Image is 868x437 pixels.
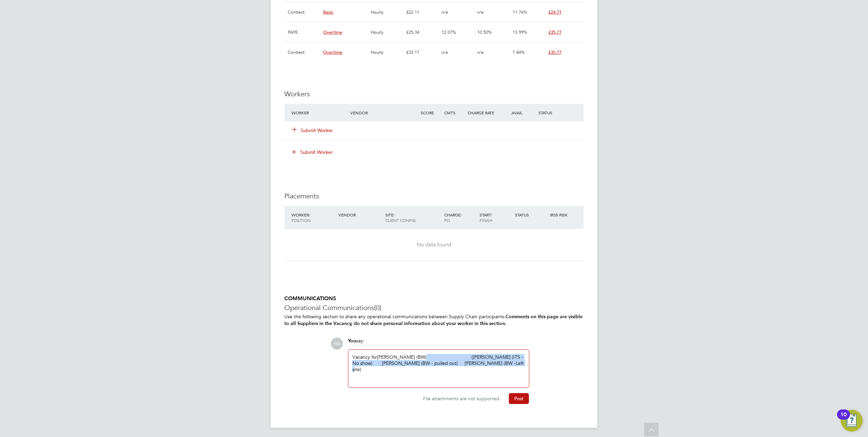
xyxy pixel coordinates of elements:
[513,9,527,15] span: 11.76%
[291,241,577,248] div: No data found
[537,107,584,119] div: Status
[385,212,416,223] span: / Client Config
[441,29,456,35] span: 12.07%
[323,49,342,55] span: Overtime
[441,9,448,15] span: n/a
[290,209,337,226] div: Worker
[286,22,321,42] div: PAYE
[501,107,537,119] div: Avail
[466,107,501,119] div: Charge Rate
[374,303,381,312] span: (0)
[477,49,484,55] span: n/a
[323,29,342,35] span: Overtime
[323,9,333,15] span: Basic
[513,209,549,221] div: Status
[548,209,572,221] div: IR35 Risk
[284,192,584,200] h3: Placements
[291,212,311,223] span: / Position
[331,338,343,350] span: HA
[548,29,562,35] span: £35.77
[286,43,321,62] div: Contract
[478,209,513,226] div: Start
[513,49,525,55] span: 7.84%
[293,127,333,134] button: Submit Worker
[352,354,525,383] div: Vacancy for [PERSON_NAME] (BW) ([PERSON_NAME] (ITS - No show) [PERSON_NAME] (BW - pulled out) [PE...
[287,147,338,158] button: Submit Worker
[284,314,583,326] b: Comments on this page are visible to all Suppliers in the Vacancy, do not share personal informat...
[509,393,529,404] button: Post
[423,395,501,402] span: File attachments are not supported.
[444,212,462,223] span: / PO
[548,49,562,55] span: £35.77
[513,29,527,35] span: 13.99%
[477,9,484,15] span: n/a
[384,209,443,226] div: Site
[404,22,440,42] div: £25.34
[404,2,440,22] div: £22.11
[286,2,321,22] div: Contract
[348,338,356,344] span: You
[480,212,493,223] span: / Finish
[840,415,847,423] div: 10
[548,9,562,15] span: £24.71
[443,107,466,119] div: Cmts
[841,410,863,432] button: Open Resource Center, 10 new notifications
[284,90,584,98] h3: Workers
[284,303,584,312] h3: Operational Communications
[369,22,404,42] div: Hourly
[419,107,443,119] div: Score
[349,107,419,119] div: Vendor
[290,107,349,119] div: Worker
[369,43,404,62] div: Hourly
[441,49,448,55] span: n/a
[348,338,529,350] div: say:
[284,313,584,326] p: Use the following section to share any operational communications between Supply Chain participants.
[369,2,404,22] div: Hourly
[284,295,584,302] h5: COMMUNICATIONS
[404,43,440,62] div: £33.17
[443,209,478,226] div: Charge
[337,209,384,221] div: Vendor
[477,29,492,35] span: 10.50%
